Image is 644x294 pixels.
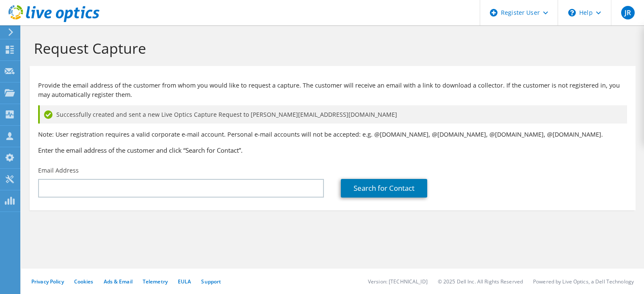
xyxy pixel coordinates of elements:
[438,278,523,285] li: © 2025 Dell Inc. All Rights Reserved
[568,9,576,16] svg: \n
[38,166,79,175] label: Email Address
[38,81,627,99] p: Provide the email address of the customer from whom you would like to request a capture. The cust...
[201,278,221,285] a: Support
[533,278,634,285] li: Powered by Live Optics, a Dell Technology
[178,278,191,285] a: EULA
[143,278,168,285] a: Telemetry
[56,110,397,119] span: Successfully created and sent a new Live Optics Capture Request to [PERSON_NAME][EMAIL_ADDRESS][D...
[31,278,64,285] a: Privacy Policy
[34,39,627,57] h1: Request Capture
[621,6,635,19] span: JR
[38,130,627,139] p: Note: User registration requires a valid corporate e-mail account. Personal e-mail accounts will ...
[74,278,94,285] a: Cookies
[368,278,428,285] li: Version: [TECHNICAL_ID]
[38,146,627,155] h3: Enter the email address of the customer and click “Search for Contact”.
[104,278,133,285] a: Ads & Email
[341,179,427,198] a: Search for Contact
